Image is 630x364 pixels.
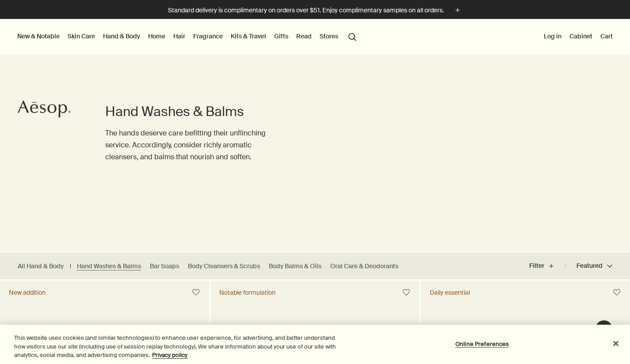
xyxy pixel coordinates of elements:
[542,19,615,54] nav: supplementary
[15,98,73,122] a: Aesop
[294,30,313,42] a: Read
[430,289,470,296] div: Daily essential
[150,262,179,270] a: Bar Soaps
[101,30,142,42] a: Hand & Body
[454,335,510,353] button: Online Preferences, Opens the preference center dialog
[606,334,626,353] button: Close
[66,30,97,42] a: Skin Care
[18,100,71,118] svg: Aesop
[542,30,563,42] button: Log in
[9,289,46,296] div: New addition
[146,30,167,42] a: Home
[168,5,462,15] button: Standard delivery is complimentary on orders over $51. Enjoy complimentary samples on all orders.
[18,262,64,270] a: All Hand & Body
[219,289,275,296] div: Notable formulation
[168,6,444,15] p: Standard delivery is complimentary on orders over $51. Enjoy complimentary samples on all orders.
[191,30,225,42] a: Fragrance
[77,262,141,270] a: Hand Washes & Balms
[105,103,280,120] h1: Hand Washes & Balms
[595,320,613,338] button: Live Assistance
[15,19,360,54] nav: primary
[105,127,280,163] p: The hands deserve care befitting their unflinching service. Accordingly, consider richly aromatic...
[272,30,290,42] a: Gifts
[344,28,360,45] button: Open search
[599,30,615,42] button: Cart
[398,285,414,300] button: Save to cabinet
[172,30,187,42] a: Hair
[188,285,204,300] button: Save to cabinet
[229,30,268,42] a: Kits & Travel
[318,30,340,42] button: Stores
[529,255,565,277] button: Filter
[609,285,625,300] button: Save to cabinet
[568,30,594,42] a: Cabinet
[565,255,612,277] button: Featured
[330,262,398,270] a: Oral Care & Deodorants
[15,30,61,42] button: New & Notable
[14,334,347,360] div: This website uses cookies (and similar technologies) to enhance user experience, for advertising,...
[269,262,321,270] a: Body Balms & Oils
[152,351,187,359] a: More information about your privacy, opens in a new tab
[188,262,260,270] a: Body Cleansers & Scrubs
